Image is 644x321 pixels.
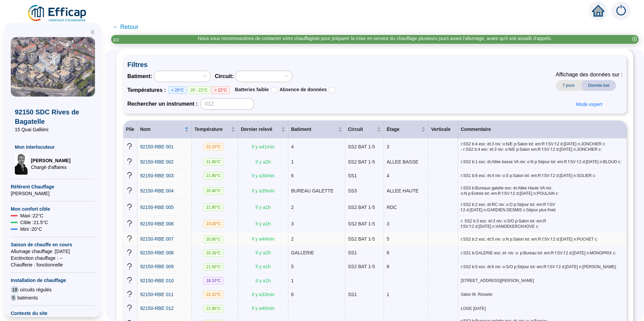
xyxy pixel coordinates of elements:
span: [STREET_ADDRESS][PERSON_NAME] [461,278,624,283]
span: Il y a 30 min [252,173,275,178]
span: r:SS2 b:5 esc: ét:6 niv: o:S/O p:Séjour lot: em:R f:SV f:2 d:[DATE] n:[PERSON_NAME]: [461,264,624,270]
input: 012 [200,98,254,110]
span: 22.10 °C [203,291,224,298]
span: 5 [11,294,16,301]
span: 92150-RBE 005 [140,205,174,210]
th: Température [192,120,238,139]
span: 6 [291,173,294,178]
span: Référent Chauffage [11,183,95,190]
span: 3 [291,221,294,226]
span: Maxi : 22 °C [20,212,43,219]
span: SS2 BAT 1-5 [348,144,375,149]
span: Dernier relevé [241,126,280,133]
a: 92150-RBE 005 [140,204,174,211]
span: 92150-RBE 003 [140,173,174,178]
th: Verticale [428,120,458,139]
i: 3 / 3 [113,37,119,42]
a: 92150-RBE 012 [140,305,174,312]
span: 92150-RBE 006 [140,221,174,226]
span: Absence de données [280,87,327,92]
span: 20 - 22°C [188,86,211,94]
span: 92150-RBE 011 [140,292,174,297]
span: Allumage chauffage : [DATE] [11,248,95,255]
span: RDC [387,205,397,210]
span: r:SS2 b:2 esc: ét:5 niv: o:N p:Salon lot: em:R f:SV f:2 d:[DATE] n:PUCHET c: [461,237,624,242]
span: Cible : 21.5 °C [20,219,48,226]
span: 6 [291,292,294,297]
span: question [126,249,133,256]
span: 1 [387,292,389,297]
span: SS2 BAT 1-5 [348,264,375,269]
span: ALLEE HAUTE [387,188,419,193]
th: Commentaire [458,120,626,139]
a: 92150-RBE 002 [140,158,174,166]
span: Batiment [291,126,337,133]
span: Contexte du site [11,310,95,317]
span: 21.90 °C [203,305,224,312]
span: question [126,187,133,194]
span: [PERSON_NAME] [31,157,70,164]
span: 21.50 °C [203,263,224,271]
span: r:SS2 b:4 esc: ét:3 niv: o:N/E p:Salon lot: em:R f:SV f:2 d:[DATE] n:JONCHIER c: - r:SS2 b:4 esc:... [461,141,624,152]
th: Étage [384,120,428,139]
a: 92150-RBE 006 [140,220,174,227]
span: question [126,143,133,150]
span: Saison de chauffe en cours [11,241,95,248]
span: 15 Quai Galliéni [15,126,91,133]
span: Il y a 35 min [252,188,275,193]
img: Chargé d'affaires [15,153,28,175]
span: SS2 BAT 1-5 [348,205,375,210]
span: 1 [291,159,294,165]
span: 2 [291,236,294,242]
span: Circuit [348,126,376,133]
span: 23.00 °C [203,220,224,227]
span: Mini : 20 °C [20,226,42,233]
span: question [126,277,133,284]
span: 7 jours [556,80,581,91]
span: question [126,158,133,165]
span: > 22°C [212,86,229,94]
span: 1 [291,278,294,283]
span: r:SS1 b:6 esc: ét:4 niv: o:S p:Salon lot: em:R f:SV f:2 d:[DATE] n:SOLIER c: [461,173,624,178]
span: 6 [387,264,389,269]
span: 18 [11,286,19,293]
span: Mode expert [576,101,602,108]
span: Il y a 1 h [256,221,271,226]
span: Il y a 1 h [256,205,271,210]
span: 3 [387,144,389,149]
span: 92150 SDC Rives de Bagatelle [15,107,91,126]
span: 20.40 °C [203,187,224,194]
span: 5 [291,264,294,269]
span: LOGE [DATE] [461,306,624,311]
span: 2 [291,205,294,210]
span: 92150-RBE 010 [140,278,174,283]
span: 3 [387,221,389,226]
span: 5 [387,236,389,242]
a: 92150-RBE 007 [140,236,174,243]
span: Étage [387,126,420,133]
span: SS3 [348,188,357,193]
span: Chargé d'affaires [31,164,70,171]
span: Affichage des données sur : [556,71,622,79]
span: 21.80 °C [203,158,224,166]
a: 92150-RBE 010 [140,277,174,284]
span: SS1 [348,292,357,297]
span: Mon interlocuteur [15,144,91,150]
span: r:SS2 b:1 esc: ét:Allée basse VA niv: o:N p:Séjour lot: em:R f:SV f:2 d:[DATE] n:BLOUD c: [461,159,624,165]
span: question [126,172,133,179]
th: Nom [137,120,192,139]
span: Il y a 1 h [256,264,271,269]
span: Il y a 1 h [256,278,271,283]
th: Batiment [288,120,345,139]
span: Exctinction chauffage : -- [11,255,95,261]
span: BUREAU GALETTE [291,188,333,193]
button: Mode expert [571,99,608,110]
span: Batteries faible [235,87,269,92]
span: SS2 BAT 1-5 [348,159,375,165]
span: 92150-RBE 001 [140,144,174,149]
span: question [126,304,133,311]
span: 22.10 °C [203,143,224,150]
span: Pile [126,127,134,132]
span: Il y a 2 h [256,250,271,255]
a: 92150-RBE 008 [140,249,174,256]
